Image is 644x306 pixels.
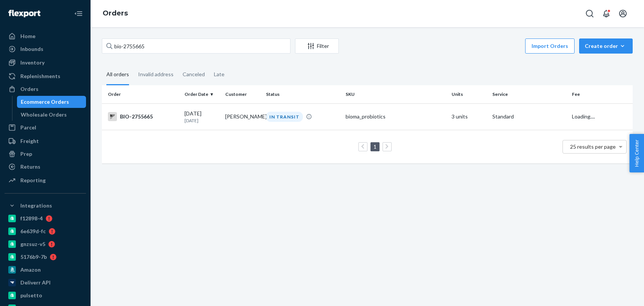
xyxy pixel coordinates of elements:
th: Fee [569,85,633,103]
a: Parcel [5,121,86,134]
img: Flexport logo [8,10,40,17]
button: Help Center [629,134,644,172]
th: Units [449,85,489,103]
div: Filter [295,42,338,50]
div: Prep [20,150,32,158]
th: Order Date [181,85,222,103]
a: Orders [5,83,86,95]
div: [DATE] [184,110,219,124]
a: Replenishments [5,70,86,82]
th: SKU [343,85,449,103]
div: Ecommerce Orders [21,98,69,106]
button: Import Orders [525,38,575,54]
div: Inbounds [20,45,43,53]
a: gnzsuz-v5 [5,238,86,250]
div: Returns [20,163,40,171]
div: Home [20,32,35,40]
input: Search orders [102,38,290,54]
div: Amazon [20,266,41,274]
button: Integrations [5,200,86,212]
a: pulsetto [5,289,86,301]
a: Inbounds [5,43,86,55]
div: 6e639d-fc [20,228,46,235]
div: bioma_probiotics [346,113,446,120]
button: Close Navigation [71,6,86,21]
div: Orders [20,85,38,93]
div: BIO-2755665 [108,112,178,121]
a: Orders [103,9,128,17]
div: pulsetto [20,292,42,299]
th: Service [489,85,569,103]
a: Deliverr API [5,277,86,289]
a: Home [5,30,86,42]
div: Inventory [20,59,45,66]
th: Status [263,85,343,103]
div: Replenishments [20,72,60,80]
a: Returns [5,161,86,173]
ol: breadcrumbs [97,3,134,25]
div: Late [214,65,224,84]
div: Wholesale Orders [21,111,67,118]
div: Reporting [20,177,46,184]
p: [DATE] [184,117,219,124]
div: f12898-4 [20,215,43,222]
td: [PERSON_NAME] [222,103,263,130]
div: Parcel [20,124,36,131]
td: 3 units [449,103,489,130]
div: Invalid address [138,65,174,84]
a: Prep [5,148,86,160]
div: Deliverr API [20,279,51,286]
a: 6e639d-fc [5,225,86,237]
th: Order [102,85,181,103]
button: Open Search Box [582,6,597,21]
div: 5176b9-7b [20,253,47,261]
a: Freight [5,135,86,147]
a: Reporting [5,174,86,186]
div: Canceled [183,65,205,84]
p: Standard [492,113,566,120]
td: Loading.... [569,103,633,130]
button: Open account menu [615,6,630,21]
div: gnzsuz-v5 [20,240,45,248]
button: Filter [295,38,339,54]
div: Freight [20,137,39,145]
span: 25 results per page [570,143,616,150]
a: Ecommerce Orders [17,96,86,108]
a: Amazon [5,264,86,276]
button: Open notifications [599,6,614,21]
div: IN TRANSIT [266,112,303,122]
div: Integrations [20,202,52,209]
div: All orders [106,65,129,85]
a: f12898-4 [5,212,86,225]
div: Customer [225,91,260,97]
div: Create order [585,42,627,50]
a: 5176b9-7b [5,251,86,263]
a: Inventory [5,57,86,69]
a: Wholesale Orders [17,109,86,121]
button: Create order [579,38,633,54]
a: Page 1 is your current page [372,143,378,150]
